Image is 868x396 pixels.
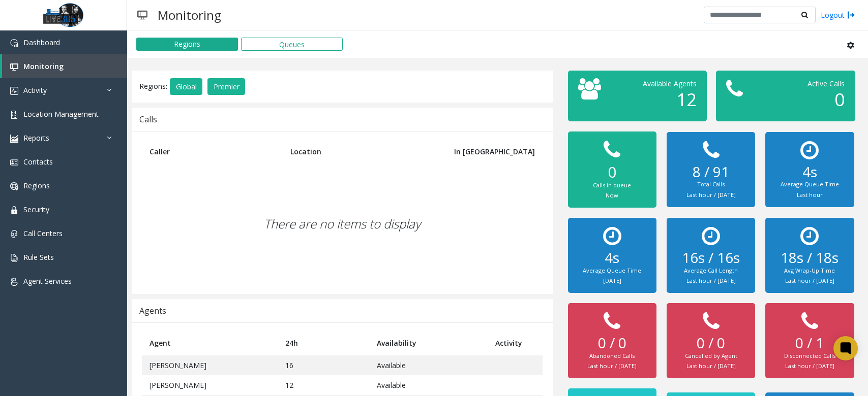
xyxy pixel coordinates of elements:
[142,355,278,375] td: [PERSON_NAME]
[578,352,647,360] div: Abandoned Calls
[775,335,844,352] h2: 0 / 1
[677,249,745,267] h2: 16s / 16s
[434,139,542,164] th: In [GEOGRAPHIC_DATA]
[139,81,167,90] span: Regions:
[142,331,278,355] th: Agent
[677,267,745,275] div: Average Call Length
[677,335,745,352] h2: 0 / 0
[775,180,844,189] div: Average Queue Time
[10,135,18,143] img: 'icon'
[10,254,18,262] img: 'icon'
[578,249,647,267] h2: 4s
[278,355,369,375] td: 16
[142,375,278,395] td: [PERSON_NAME]
[23,61,64,71] span: Monitoring
[785,277,834,284] small: Last hour / [DATE]
[369,375,488,395] td: Available
[578,163,647,181] h2: 0
[278,331,369,355] th: 24h
[2,54,127,78] a: Monitoring
[10,158,18,167] img: 'icon'
[775,267,844,275] div: Avg Wrap-Up Time
[170,78,202,95] button: Global
[139,113,157,126] div: Calls
[587,362,637,370] small: Last hour / [DATE]
[686,362,736,370] small: Last hour / [DATE]
[283,139,434,164] th: Location
[677,163,745,181] h2: 8 / 91
[142,164,543,284] div: There are no items to display
[578,335,647,352] h2: 0 / 0
[23,181,50,190] span: Regions
[23,109,99,119] span: Location Management
[369,331,488,355] th: Availability
[23,252,54,262] span: Rule Sets
[807,79,845,88] span: Active Calls
[10,206,18,214] img: 'icon'
[136,38,238,51] button: Regions
[578,181,647,190] div: Calls in queue
[10,182,18,190] img: 'icon'
[834,87,845,111] span: 0
[10,63,18,71] img: 'icon'
[686,191,736,199] small: Last hour / [DATE]
[797,191,823,199] small: Last hour
[677,180,745,189] div: Total Calls
[775,352,844,360] div: Disconnected Calls
[23,205,49,214] span: Security
[643,79,697,88] span: Available Agents
[23,38,60,47] span: Dashboard
[23,228,63,238] span: Call Centers
[10,39,18,47] img: 'icon'
[488,331,543,355] th: Activity
[775,249,844,267] h2: 18s / 18s
[775,163,844,181] h2: 4s
[153,3,226,27] h3: Monitoring
[207,78,245,95] button: Premier
[10,278,18,286] img: 'icon'
[10,230,18,238] img: 'icon'
[241,38,343,51] button: Queues
[278,375,369,395] td: 12
[137,3,147,27] img: pageIcon
[785,362,834,370] small: Last hour / [DATE]
[578,267,647,275] div: Average Queue Time
[677,352,745,360] div: Cancelled by Agent
[23,276,72,286] span: Agent Services
[23,133,49,143] span: Reports
[686,277,736,284] small: Last hour / [DATE]
[603,277,621,284] small: [DATE]
[606,191,618,199] small: Now
[139,304,166,317] div: Agents
[10,111,18,119] img: 'icon'
[821,10,855,20] a: Logout
[142,139,283,164] th: Caller
[23,85,47,95] span: Activity
[10,87,18,95] img: 'icon'
[847,10,855,20] img: logout
[23,157,53,167] span: Contacts
[676,87,697,111] span: 12
[369,355,488,375] td: Available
